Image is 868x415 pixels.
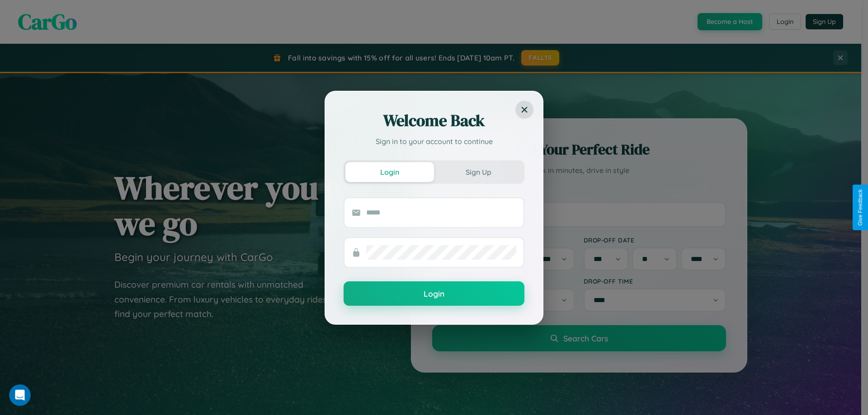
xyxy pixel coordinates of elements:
[344,110,524,131] h2: Welcome Back
[857,189,863,226] div: Give Feedback
[9,384,31,406] iframe: Intercom live chat
[344,136,524,147] p: Sign in to your account to continue
[344,281,524,306] button: Login
[345,162,434,182] button: Login
[434,162,523,182] button: Sign Up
